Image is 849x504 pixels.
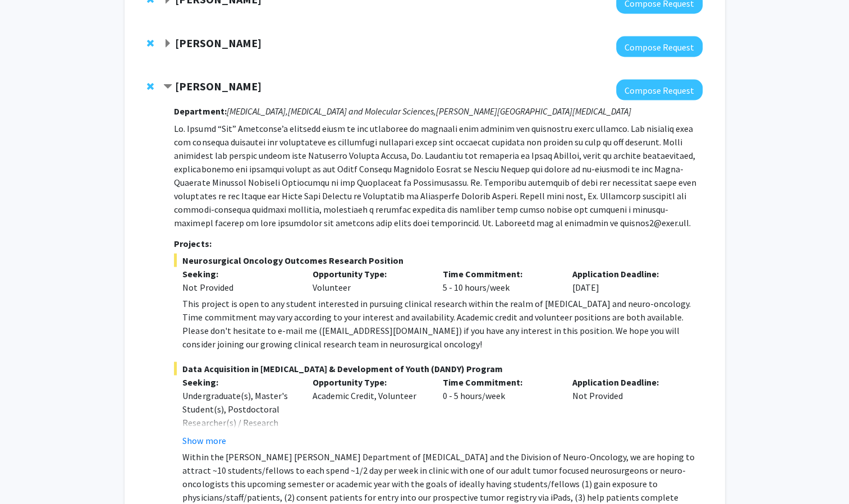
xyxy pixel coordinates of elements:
[174,237,211,249] strong: Projects:
[304,267,434,294] div: Volunteer
[163,39,172,48] span: Expand Utthara Nayar Bookmark
[182,388,296,456] div: Undergraduate(s), Master's Student(s), Postdoctoral Researcher(s) / Research Staff, Medical Resid...
[313,375,426,388] p: Opportunity Type:
[572,267,686,280] p: Application Deadline:
[182,433,226,447] button: Show more
[163,82,172,91] span: Contract Raj Mukherjee Bookmark
[182,296,702,350] div: This project is open to any student interested in pursuing clinical research within the realm of ...
[442,267,556,280] p: Time Commitment:
[174,121,702,229] p: Lo. Ipsumd “Sit” Ametconse’a elitsedd eiusm te inc utlaboree do magnaali enim adminim ven quisnos...
[174,253,702,267] span: Neurosurgical Oncology Outcomes Research Position
[147,81,154,90] span: Remove Raj Mukherjee from bookmarks
[287,105,435,116] i: [MEDICAL_DATA] and Molecular Sciences,
[564,267,694,294] div: [DATE]
[434,375,564,447] div: 0 - 5 hours/week
[175,79,261,93] strong: [PERSON_NAME]
[174,361,702,375] span: Data Acquisition in [MEDICAL_DATA] & Development of Youth (DANDY) Program
[313,267,426,280] p: Opportunity Type:
[616,79,703,100] button: Compose Request to Raj Mukherjee
[435,105,631,116] i: [PERSON_NAME][GEOGRAPHIC_DATA][MEDICAL_DATA]
[304,375,434,447] div: Academic Credit, Volunteer
[182,375,296,388] p: Seeking:
[442,375,556,388] p: Time Commitment:
[434,267,564,294] div: 5 - 10 hours/week
[147,38,154,47] span: Remove Utthara Nayar from bookmarks
[564,375,694,447] div: Not Provided
[182,280,296,294] div: Not Provided
[572,375,686,388] p: Application Deadline:
[616,36,703,57] button: Compose Request to Utthara Nayar
[226,105,287,116] i: [MEDICAL_DATA],
[174,105,226,116] strong: Department:
[182,267,296,280] p: Seeking:
[8,453,48,496] iframe: Chat
[175,35,261,49] strong: [PERSON_NAME]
